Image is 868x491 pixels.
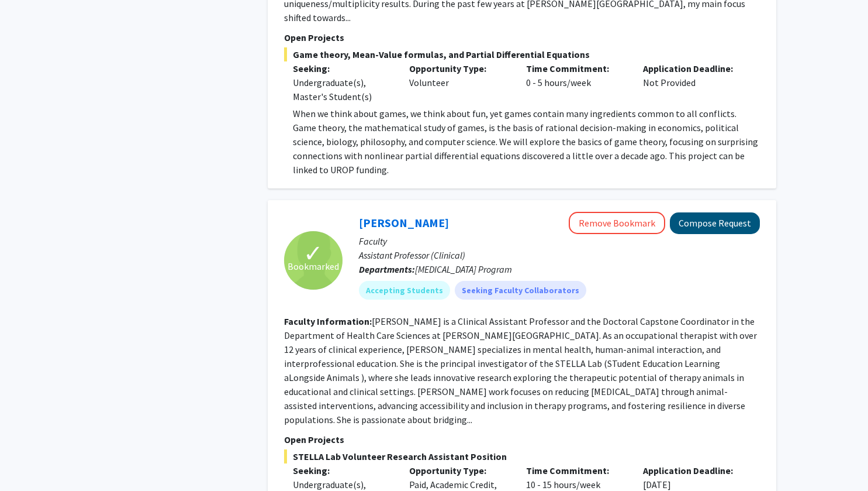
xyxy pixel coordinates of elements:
span: [MEDICAL_DATA] Program [415,263,512,275]
button: Compose Request to Christine Kivlen [670,212,760,234]
div: 0 - 5 hours/week [517,61,634,104]
p: Application Deadline: [643,463,742,478]
a: [PERSON_NAME] [359,215,449,230]
span: ✓ [303,248,323,259]
p: Open Projects [284,30,760,44]
p: Opportunity Type: [409,61,509,75]
span: STELLA Lab Volunteer Research Assistant Position [284,449,760,463]
p: Seeking: [293,61,392,75]
span: When we think about games, we think about fun, yet games contain many ingredients common to all c... [293,108,758,176]
p: Time Commitment: [526,61,625,75]
span: Bookmarked [288,259,339,273]
button: Remove Bookmark [569,212,665,234]
mat-chip: Seeking Faculty Collaborators [455,281,586,300]
p: Opportunity Type: [409,463,509,478]
b: Faculty Information: [284,315,372,327]
div: Undergraduate(s), Master's Student(s) [293,75,392,104]
div: Volunteer [400,61,517,104]
p: Faculty [359,234,760,248]
fg-read-more: [PERSON_NAME] is a Clinical Assistant Professor and the Doctoral Capstone Coordinator in the Depa... [284,315,757,425]
b: Departments: [359,263,415,275]
p: Application Deadline: [643,61,742,75]
span: Game theory, Mean-Value formulas, and Partial Differential Equations [284,47,760,61]
p: Assistant Professor (Clinical) [359,248,760,262]
p: Seeking: [293,463,392,478]
mat-chip: Accepting Students [359,281,450,300]
p: Time Commitment: [526,463,625,478]
div: Not Provided [634,61,751,104]
p: Open Projects [284,432,760,447]
iframe: Chat [9,438,50,482]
